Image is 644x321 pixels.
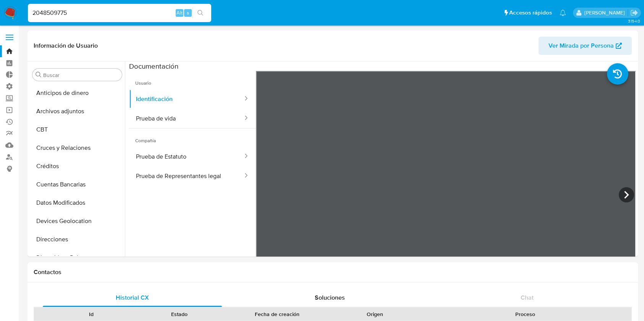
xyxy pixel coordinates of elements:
[424,310,626,318] div: Proceso
[229,310,325,318] div: Fecha de creación
[29,249,125,267] button: Dispositivos Point
[29,102,125,120] button: Archivos adjuntos
[560,10,566,16] a: Notificaciones
[176,9,183,16] span: Alt
[29,194,125,212] button: Datos Modificados
[584,9,628,16] p: agustin.duran@mercadolibre.com
[315,293,345,302] span: Soluciones
[187,9,189,16] span: s
[521,293,534,302] span: Chat
[29,230,125,249] button: Direcciones
[29,120,125,139] button: CBT
[116,293,149,302] span: Historial CX
[29,139,125,157] button: Cruces y Relaciones
[34,268,632,276] h1: Contactos
[336,310,414,318] div: Origen
[29,175,125,194] button: Cuentas Bancarias
[539,37,632,55] button: Ver Mirada por Persona
[36,72,42,78] button: Buscar
[141,310,218,318] div: Estado
[509,9,552,17] span: Accesos rápidos
[29,212,125,230] button: Devices Geolocation
[43,72,119,79] input: Buscar
[29,157,125,175] button: Créditos
[549,37,614,55] span: Ver Mirada por Persona
[34,42,98,50] h1: Información de Usuario
[193,8,208,18] button: search-icon
[53,310,130,318] div: Id
[29,84,125,102] button: Anticipos de dinero
[28,8,211,18] input: Buscar usuario o caso...
[630,9,638,17] a: Salir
